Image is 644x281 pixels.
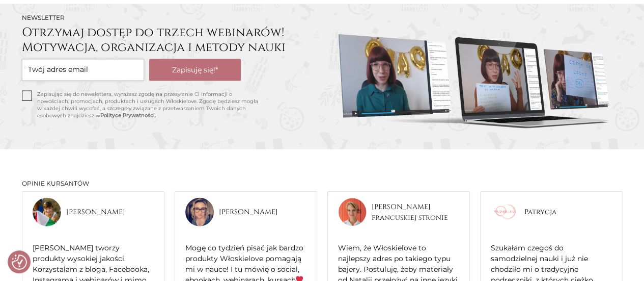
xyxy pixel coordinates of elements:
span: Patrycja [524,207,556,217]
button: Preferencje co do zgód [12,254,27,270]
h2: Newsletter [22,14,317,21]
span: [PERSON_NAME] [66,207,125,217]
span: [PERSON_NAME] [219,207,278,217]
img: Revisit consent button [12,254,27,270]
h3: Otrzymaj dostęp do trzech webinarów! Motywacja, organizacja i metody nauki [22,25,317,55]
input: Twój adres email [22,59,144,81]
a: Polityce Prywatności. [100,112,156,119]
button: Zapisuję się!* [149,59,241,81]
h2: Opinie kursantów [22,180,623,187]
p: Zapisując się do newslettera, wyrażasz zgodę na przesyłanie Ci informacji o nowościach, promocjac... [37,91,258,119]
span: [PERSON_NAME] francuskiej stronie [372,201,457,223]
